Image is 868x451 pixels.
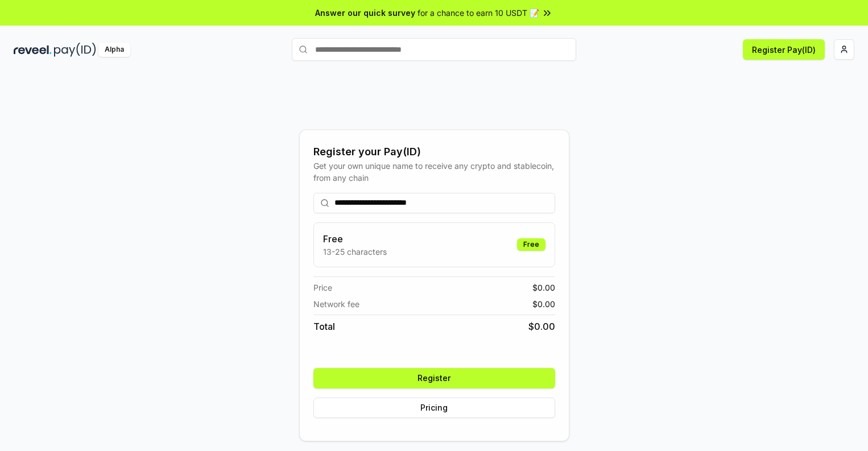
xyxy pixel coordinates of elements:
[313,398,555,418] button: Pricing
[313,144,555,160] div: Register your Pay(ID)
[313,282,332,293] span: Price
[98,43,130,57] div: Alpha
[313,368,555,388] button: Register
[532,298,555,310] span: $ 0.00
[528,320,555,333] span: $ 0.00
[315,7,415,19] span: Answer our quick survey
[323,246,387,258] p: 13-25 characters
[517,238,545,251] div: Free
[418,7,539,19] span: for a chance to earn 10 USDT 📝
[14,43,52,57] img: reveel_dark
[532,282,555,293] span: $ 0.00
[313,320,335,333] span: Total
[313,298,359,310] span: Network fee
[54,43,96,57] img: pay_id
[313,160,555,184] div: Get your own unique name to receive any crypto and stablecoin, from any chain
[743,39,825,60] button: Register Pay(ID)
[323,232,387,246] h3: Free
